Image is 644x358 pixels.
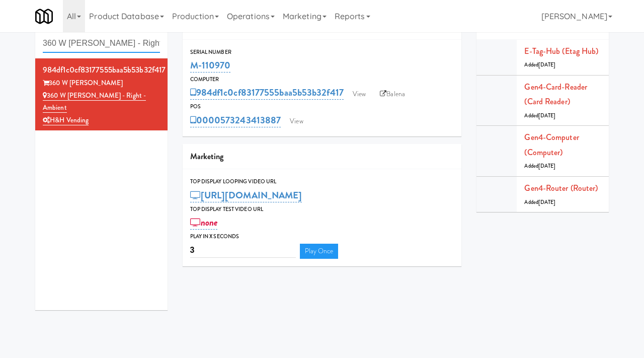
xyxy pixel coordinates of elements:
[35,58,168,131] li: 984df1c0cf83177555baa5b53b32f417360 W [PERSON_NAME] 360 W [PERSON_NAME] - Right - AmbientH&H Vending
[190,177,454,187] div: Top Display Looping Video Url
[190,232,454,242] div: Play in X seconds
[190,58,231,73] a: M-110970
[43,77,160,90] div: 360 W [PERSON_NAME]
[190,113,281,127] a: 0000573243413887
[524,131,579,158] a: Gen4-computer (Computer)
[375,87,410,102] a: Balena
[190,151,224,162] span: Marketing
[190,47,454,57] div: Serial Number
[190,75,454,85] div: Computer
[524,162,555,170] span: Added
[285,114,308,129] a: View
[538,198,556,206] span: [DATE]
[190,86,344,100] a: 984df1c0cf83177555baa5b53b32f417
[43,62,160,78] div: 984df1c0cf83177555baa5b53b32f417
[524,45,598,57] a: E-tag-hub (Etag Hub)
[190,188,302,202] a: [URL][DOMAIN_NAME]
[524,81,587,108] a: Gen4-card-reader (Card Reader)
[35,8,53,25] img: Micromart
[524,198,555,206] span: Added
[300,244,339,259] a: Play Once
[538,112,556,119] span: [DATE]
[348,87,371,102] a: View
[524,112,555,119] span: Added
[43,34,160,53] input: Search cabinets
[190,216,218,230] a: none
[524,61,555,68] span: Added
[43,91,146,113] a: 360 W [PERSON_NAME] - Right - Ambient
[190,102,454,112] div: POS
[538,61,556,68] span: [DATE]
[190,204,454,214] div: Top Display Test Video Url
[524,182,598,194] a: Gen4-router (Router)
[43,115,89,125] a: H&H Vending
[538,162,556,170] span: [DATE]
